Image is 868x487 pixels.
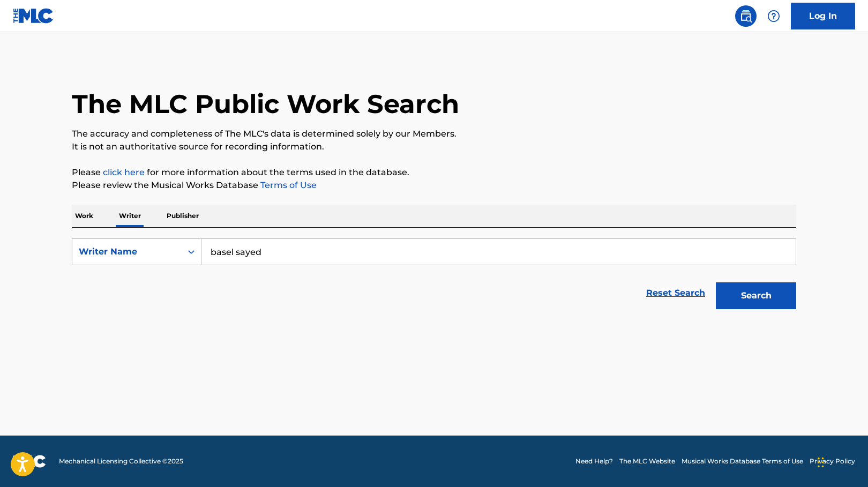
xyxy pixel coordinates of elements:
[791,3,855,29] a: Log In
[59,456,183,466] span: Mechanical Licensing Collective © 2025
[72,128,796,140] p: The accuracy and completeness of The MLC's data is determined solely by our Members.
[13,455,46,468] img: logo
[72,238,796,314] form: Search Form
[575,456,613,466] a: Need Help?
[767,10,780,23] img: help
[258,180,317,190] a: Terms of Use
[72,205,96,227] p: Work
[763,5,784,27] div: Help
[739,10,752,23] img: search
[72,179,796,192] p: Please review the Musical Works Database
[818,446,824,478] div: Drag
[72,88,459,120] h1: The MLC Public Work Search
[682,456,803,466] a: Musical Works Database Terms of Use
[116,205,144,227] p: Writer
[814,436,868,487] iframe: Chat Widget
[810,456,855,466] a: Privacy Policy
[72,140,796,153] p: It is not an authoritative source for recording information.
[72,166,796,179] p: Please for more information about the terms used in the database.
[163,205,202,227] p: Publisher
[716,282,796,309] button: Search
[641,281,710,305] a: Reset Search
[13,8,54,24] img: MLC Logo
[103,167,145,177] a: click here
[735,5,757,27] a: Public Search
[619,456,675,466] a: The MLC Website
[79,245,175,258] div: Writer Name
